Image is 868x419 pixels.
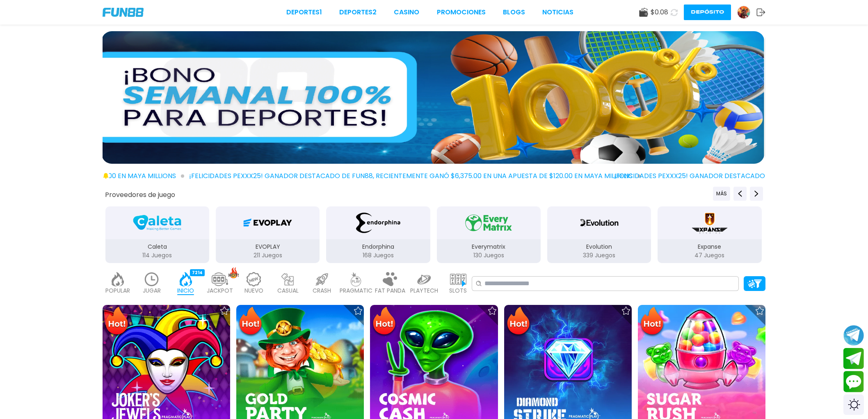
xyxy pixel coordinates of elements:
[277,286,299,295] p: CASUAL
[105,243,209,251] p: Caleta
[434,206,544,264] button: Everymatrix
[207,286,233,295] p: JACKPOT
[216,243,320,251] p: EVOPLAY
[843,348,864,369] button: Join telegram
[280,272,296,286] img: casual_light.webp
[690,211,729,234] img: Expanse
[314,272,330,286] img: crash_light.webp
[102,206,212,264] button: Caleta
[542,7,573,17] a: NOTICIAS
[189,171,641,181] span: ¡FELICIDADES pexxx25! GANADOR DESTACADO DE FUN88, RECIENTEMENTE GANÓ $6,375.00 EN UNA APUESTA DE ...
[503,7,525,17] a: BLOGS
[246,272,262,286] img: new_light.webp
[228,267,239,278] img: hot
[352,211,404,234] img: Endorphina
[371,306,397,338] img: Hot
[639,306,665,338] img: Hot
[178,272,194,286] img: home_active.webp
[750,187,763,201] button: Next providers
[105,190,175,199] button: Proveedores de juego
[747,279,762,288] img: Platform Filter
[713,187,730,201] button: Previous providers
[394,7,419,17] a: CASINO
[103,8,144,17] img: Company Logo
[144,272,160,286] img: recent_light.webp
[286,7,322,17] a: Deportes1
[733,187,747,201] button: Previous providers
[313,286,331,295] p: CRASH
[684,5,731,20] button: Depósito
[340,286,372,295] p: PRAGMATIC
[437,7,486,17] a: Promociones
[843,394,864,415] div: Switch theme
[103,306,130,338] img: Hot
[738,6,750,18] img: Avatar
[437,243,541,251] p: Everymatrix
[244,286,263,295] p: NUEVO
[463,211,514,234] img: Everymatrix
[237,306,264,338] img: Hot
[212,206,323,264] button: EVOPLAY
[323,206,433,264] button: Endorphina
[449,286,467,295] p: SLOTS
[654,206,765,264] button: Expanse
[737,6,756,19] a: Avatar
[843,371,864,392] button: Contact customer service
[450,272,466,286] img: slots_light.webp
[131,211,183,234] img: Caleta
[242,211,293,234] img: EVOPLAY
[348,272,364,286] img: pragmatic_light.webp
[658,251,761,260] p: 47 Juegos
[326,251,430,260] p: 168 Juegos
[375,286,405,295] p: FAT PANDA
[212,272,228,286] img: jackpot_light.webp
[658,243,761,251] p: Expanse
[547,251,651,260] p: 339 Juegos
[216,251,320,260] p: 211 Juegos
[339,7,377,17] a: Deportes2
[576,211,622,234] img: Evolution
[843,325,864,346] button: Join telegram channel
[105,251,209,260] p: 114 Juegos
[437,251,541,260] p: 130 Juegos
[326,243,430,251] p: Endorphina
[102,31,765,164] img: ¡BONO SEMANAL 100% PARA DEPORTES!
[190,269,205,276] div: 7214
[416,272,432,286] img: playtech_light.webp
[505,306,532,338] img: Hot
[382,272,398,286] img: fat_panda_light.webp
[410,286,438,295] p: PLAYTECH
[547,243,651,251] p: Evolution
[110,272,126,286] img: popular_light.webp
[143,286,161,295] p: JUGAR
[544,206,654,264] button: Evolution
[651,7,668,17] span: $ 0.08
[105,286,130,295] p: POPULAR
[177,286,194,295] p: INICIO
